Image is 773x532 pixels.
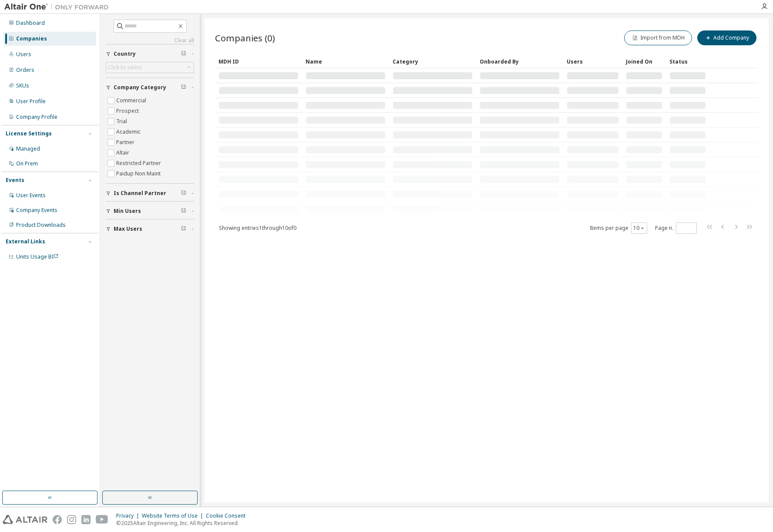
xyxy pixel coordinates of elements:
div: Users [567,54,619,68]
span: Companies (0) [215,32,275,44]
label: Academic [116,127,142,137]
img: linkedin.svg [81,515,91,524]
label: Partner [116,137,136,148]
div: Product Downloads [16,222,66,229]
div: Company Profile [16,114,57,121]
div: MDH ID [218,54,299,68]
div: License Settings [6,130,52,137]
span: Min Users [114,208,141,215]
span: Items per page [590,222,647,234]
div: Users [16,51,31,58]
img: youtube.svg [96,515,108,524]
span: Company Category [114,84,166,91]
span: Units Usage BI [16,253,59,260]
div: User Events [16,192,46,199]
div: External Links [6,238,45,245]
img: instagram.svg [67,515,76,524]
button: Max Users [106,219,194,239]
button: Country [106,44,194,64]
span: Max Users [114,226,142,232]
button: Min Users [106,202,194,221]
label: Commercial [116,95,148,106]
label: Prospect [116,106,141,116]
div: Events [6,177,24,184]
div: Category [393,54,473,68]
span: Clear filter [181,208,186,215]
div: Website Terms of Use [142,512,206,519]
img: altair_logo.svg [3,515,47,524]
div: On Prem [16,160,38,167]
div: Onboarded By [480,54,560,68]
div: Cookie Consent [206,512,251,519]
button: 10 [633,225,645,232]
label: Restricted Partner [116,158,163,168]
div: Orders [16,67,34,74]
label: Altair [116,148,131,158]
div: Click to select [108,64,142,71]
div: Companies [16,35,47,42]
span: Clear filter [181,51,186,57]
div: SKUs [16,82,29,89]
img: Altair One [4,3,113,11]
div: Managed [16,145,40,152]
div: Company Events [16,207,57,214]
span: Clear filter [181,84,186,91]
a: Clear all [106,37,194,44]
button: Is Channel Partner [106,184,194,203]
div: Dashboard [16,20,45,27]
div: User Profile [16,98,46,105]
div: Privacy [116,512,142,519]
div: Joined On [626,54,662,68]
span: Is Channel Partner [114,190,166,197]
img: facebook.svg [53,515,62,524]
label: Paidup Non Maint [116,168,162,179]
div: Name [306,54,386,68]
span: Clear filter [181,226,186,232]
button: Company Category [106,78,194,97]
p: © 2025 Altair Engineering, Inc. All Rights Reserved. [116,519,251,527]
span: Page n. [655,222,697,234]
span: Showing entries 1 through 10 of 0 [219,224,296,232]
button: Import from MDH [624,30,692,45]
label: Trial [116,116,129,127]
span: Clear filter [181,190,186,197]
span: Country [114,51,136,57]
div: Status [669,54,706,68]
div: Click to select [106,62,194,73]
button: Add Company [697,30,756,45]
